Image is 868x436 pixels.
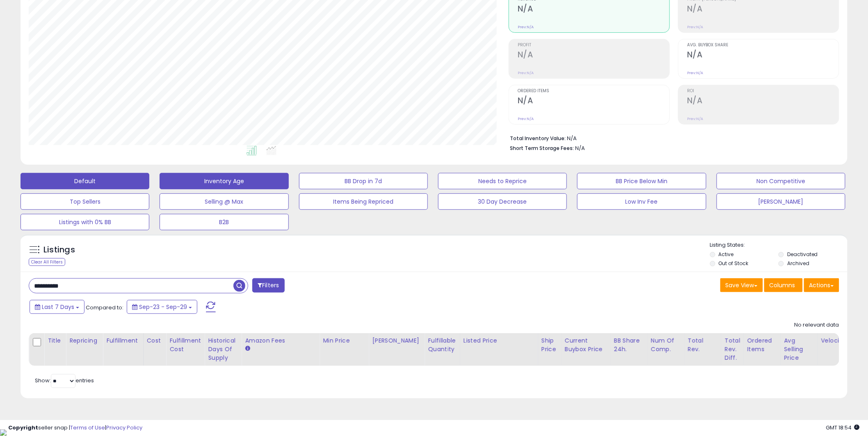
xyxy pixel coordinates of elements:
button: Actions [804,278,839,292]
h2: N/A [518,4,669,15]
button: 30 Day Decrease [438,193,567,210]
div: Avg Selling Price [784,336,814,362]
button: Columns [764,278,803,292]
span: Compared to: [86,304,123,311]
span: Profit [518,43,669,48]
div: Fulfillable Quantity [428,336,456,354]
span: Sep-23 - Sep-29 [139,303,187,311]
span: Ordered Items [518,89,669,93]
span: 2025-10-7 18:54 GMT [826,424,860,431]
button: Non Competitive [717,173,845,189]
button: Items Being Repriced [299,193,428,210]
span: Avg. Buybox Share [687,43,839,48]
div: Repricing [69,336,99,345]
div: Current Buybox Price [565,336,607,354]
div: No relevant data [795,321,839,329]
span: Columns [770,281,795,289]
b: Total Inventory Value: [510,135,566,142]
div: Cost [147,336,163,345]
h2: N/A [687,50,839,61]
h2: N/A [518,50,669,61]
small: Prev: N/A [518,25,534,30]
div: Velocity [821,336,851,345]
span: Show: entries [35,377,94,384]
strong: Copyright [8,424,38,431]
h5: Listings [43,244,75,256]
div: Total Rev. Diff. [725,336,740,362]
button: Listings with 0% BB [21,214,149,230]
small: Prev: N/A [518,116,534,121]
button: Default [21,173,149,189]
h2: N/A [518,96,669,107]
div: Listed Price [464,336,535,345]
div: Ship Price [541,336,558,354]
div: Ordered Items [747,336,777,354]
button: Top Sellers [21,193,149,210]
button: Needs to Reprice [438,173,567,189]
small: Prev: N/A [687,25,703,30]
h2: N/A [687,96,839,107]
div: Clear All Filters [29,258,65,266]
div: Title [48,336,62,345]
small: Prev: N/A [687,70,703,75]
div: Fulfillment Cost [169,336,201,354]
div: Min Price [323,336,365,345]
span: N/A [575,144,585,152]
small: Prev: N/A [518,70,534,75]
div: Num of Comp. [651,336,681,354]
b: Short Term Storage Fees: [510,145,574,152]
div: [PERSON_NAME] [372,336,421,345]
label: Active [719,251,734,258]
button: Sep-23 - Sep-29 [127,300,197,314]
button: B2B [160,214,288,230]
a: Terms of Use [70,424,105,431]
div: Historical Days Of Supply [208,336,238,362]
small: Prev: N/A [687,116,703,121]
span: Last 7 Days [42,303,74,311]
button: Low Inv Fee [577,193,706,210]
a: Privacy Policy [106,424,142,431]
button: Filters [252,278,284,293]
span: ROI [687,89,839,93]
button: Selling @ Max [160,193,288,210]
button: [PERSON_NAME] [717,193,845,210]
button: BB Price Below Min [577,173,706,189]
button: Inventory Age [160,173,288,189]
li: N/A [510,133,833,143]
div: Fulfillment [106,336,139,345]
button: Last 7 Days [30,300,85,314]
button: Save View [720,278,763,292]
small: Amazon Fees. [245,345,250,352]
div: Total Rev. [688,336,718,354]
label: Out of Stock [719,260,749,267]
label: Deactivated [787,251,818,258]
div: seller snap | | [8,424,142,432]
div: Amazon Fees [245,336,316,345]
h2: N/A [687,4,839,15]
div: BB Share 24h. [614,336,644,354]
p: Listing States: [710,241,847,249]
button: BB Drop in 7d [299,173,428,189]
label: Archived [787,260,809,267]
